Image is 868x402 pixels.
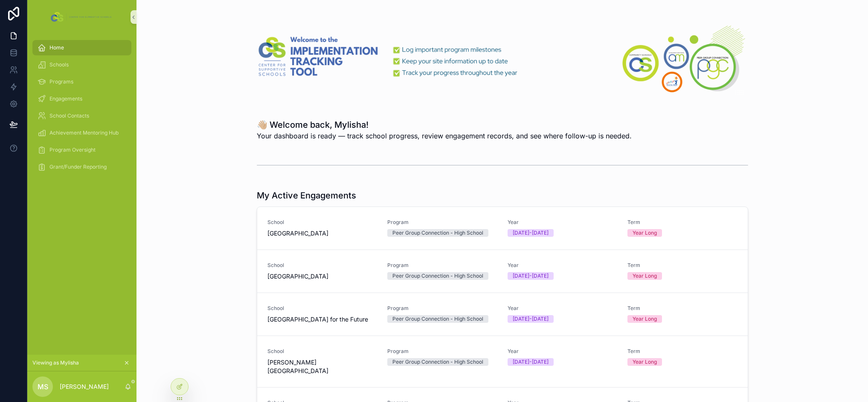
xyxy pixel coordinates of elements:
p: [PERSON_NAME] [60,382,109,391]
a: Schools [32,57,131,72]
span: Term [627,219,737,226]
h1: 👋🏼 Welcome back, Mylisha! [257,119,632,131]
span: School [267,348,377,355]
span: School [267,262,377,269]
div: Peer Group Connection - High School [392,229,483,237]
span: Year [508,305,618,312]
span: Year [508,219,618,226]
div: [DATE]-[DATE] [513,358,549,366]
span: Grant/Funder Reporting [49,164,107,170]
div: Peer Group Connection - High School [392,358,483,366]
div: Peer Group Connection - High School [392,315,483,323]
span: Program [387,348,497,355]
div: Year Long [633,229,657,237]
span: Program [387,305,497,312]
span: School [267,305,377,312]
span: [PERSON_NAME][GEOGRAPHIC_DATA] [267,358,377,375]
span: Term [627,305,737,312]
span: Program [387,262,497,269]
span: Term [627,262,737,269]
span: Schools [49,61,69,68]
div: scrollable content [27,34,136,186]
div: [DATE]-[DATE] [513,315,549,323]
a: School[GEOGRAPHIC_DATA]ProgramPeer Group Connection - High SchoolYear[DATE]-[DATE]TermYear Long [257,250,748,293]
span: Program [387,219,497,226]
span: Achievement Mentoring Hub [49,129,119,136]
a: Program Oversight [32,142,131,158]
div: Peer Group Connection - High School [392,272,483,280]
a: Engagements [32,91,131,106]
div: Year Long [633,358,657,366]
span: Engagements [49,95,82,102]
span: [GEOGRAPHIC_DATA] [267,229,377,238]
span: School Contacts [49,112,89,119]
a: School Contacts [32,108,131,123]
span: Viewing as Mylisha [32,359,79,366]
span: Program Oversight [49,146,96,153]
span: Your dashboard is ready — track school progress, review engagement records, and see where follow-... [257,131,632,141]
span: MS [38,382,48,392]
img: 33327-ITT-Banner-Noloco-(4).png [257,20,748,95]
span: [GEOGRAPHIC_DATA] [267,272,377,281]
a: Grant/Funder Reporting [32,159,131,175]
div: Year Long [633,272,657,280]
div: [DATE]-[DATE] [513,272,549,280]
span: Year [508,348,618,355]
a: School[GEOGRAPHIC_DATA] for the FutureProgramPeer Group Connection - High SchoolYear[DATE]-[DATE]... [257,293,748,336]
a: Home [32,40,131,55]
span: School [267,219,377,226]
span: Programs [49,78,73,85]
div: Year Long [633,315,657,323]
span: Home [49,44,64,51]
a: School[GEOGRAPHIC_DATA]ProgramPeer Group Connection - High SchoolYear[DATE]-[DATE]TermYear Long [257,207,748,250]
a: School[PERSON_NAME][GEOGRAPHIC_DATA]ProgramPeer Group Connection - High SchoolYear[DATE]-[DATE]Te... [257,336,748,387]
a: Programs [32,74,131,89]
div: [DATE]-[DATE] [513,229,549,237]
span: Year [508,262,618,269]
span: [GEOGRAPHIC_DATA] for the Future [267,315,377,324]
a: Achievement Mentoring Hub [32,125,131,141]
h1: My Active Engagements [257,190,356,201]
span: Term [627,348,737,355]
img: App logo [49,10,114,24]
